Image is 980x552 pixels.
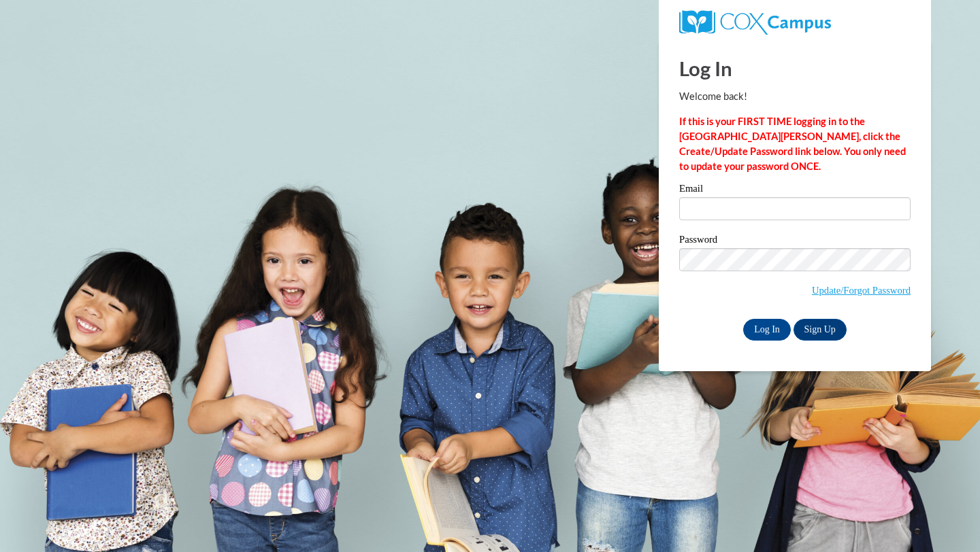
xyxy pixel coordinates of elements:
label: Email [679,184,911,197]
img: COX Campus [679,10,831,35]
label: Password [679,235,911,248]
a: COX Campus [679,16,831,27]
h1: Log In [679,54,911,82]
p: Welcome back! [679,89,911,104]
input: Log In [743,319,791,341]
a: Sign Up [794,319,847,341]
a: Update/Forgot Password [812,285,911,296]
strong: If this is your FIRST TIME logging in to the [GEOGRAPHIC_DATA][PERSON_NAME], click the Create/Upd... [679,116,906,172]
